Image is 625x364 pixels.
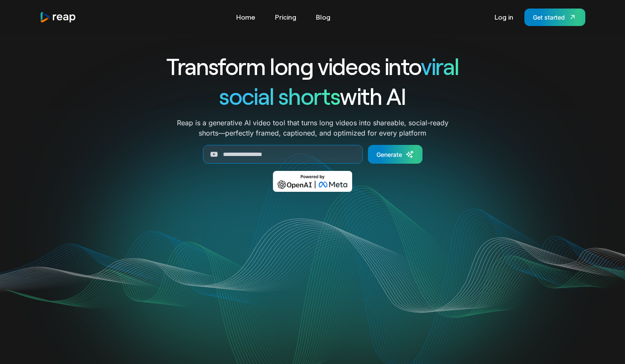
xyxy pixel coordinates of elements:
[533,13,565,22] div: Get started
[135,145,490,164] form: Generate Form
[232,10,260,24] a: Home
[524,9,585,26] a: Get started
[219,82,340,110] span: social shorts
[40,12,76,23] a: home
[40,12,76,23] img: reap logo
[271,10,301,24] a: Pricing
[135,51,490,81] h1: Transform long videos into
[135,81,490,111] h1: with AI
[312,10,335,24] a: Blog
[177,118,448,138] p: Reap is a generative AI video tool that turns long videos into shareable, social-ready shorts—per...
[368,145,422,164] a: Generate
[273,171,353,192] img: Powered by OpenAI & Meta
[490,10,518,24] a: Log in
[376,150,402,159] div: Generate
[421,52,459,80] span: viral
